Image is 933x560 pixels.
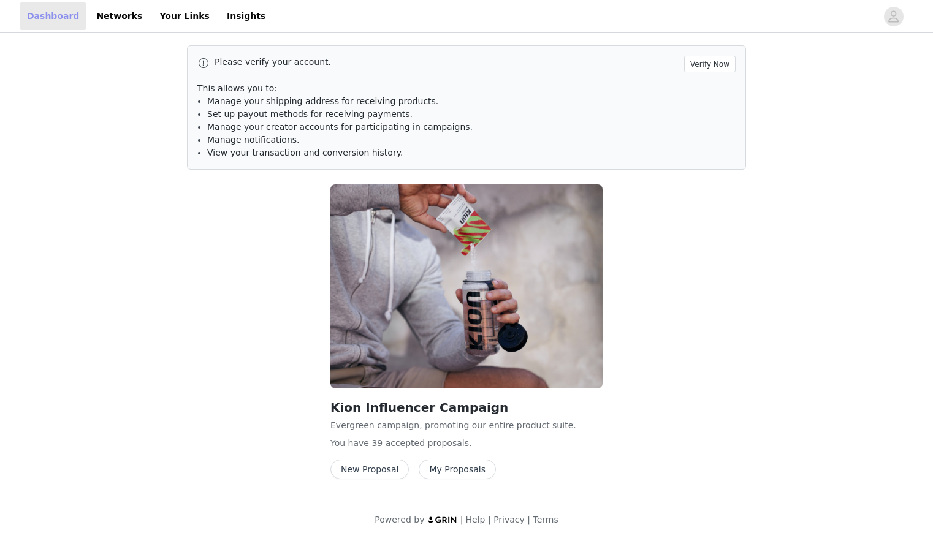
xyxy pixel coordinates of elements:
a: Dashboard [20,2,86,30]
div: avatar [888,7,899,26]
span: s [465,438,469,448]
img: Kion [330,184,603,388]
p: You have 39 accepted proposal . [330,437,603,450]
span: | [527,515,530,524]
button: My Proposals [419,460,496,479]
a: Networks [89,2,150,30]
a: Privacy [493,515,525,524]
a: Insights [219,2,273,30]
p: This allows you to: [197,82,736,95]
p: Evergreen campaign, promoting our entire product suite. [330,419,603,432]
span: Manage your shipping address for receiving products. [207,96,438,106]
a: Help [466,515,486,524]
span: Powered by [375,515,424,524]
span: Manage notifications. [207,135,300,145]
img: logo [427,516,458,524]
span: View your transaction and conversion history. [207,148,403,157]
button: New Proposal [330,460,409,479]
span: Set up payout methods for receiving payments. [207,109,413,119]
h2: Kion Influencer Campaign [330,398,603,417]
a: Your Links [152,2,217,30]
span: | [488,515,491,524]
button: Verify Now [684,56,736,72]
span: Manage your creator accounts for participating in campaigns. [207,122,473,132]
a: Terms [533,515,558,524]
span: | [460,515,463,524]
p: Please verify your account. [215,56,679,69]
